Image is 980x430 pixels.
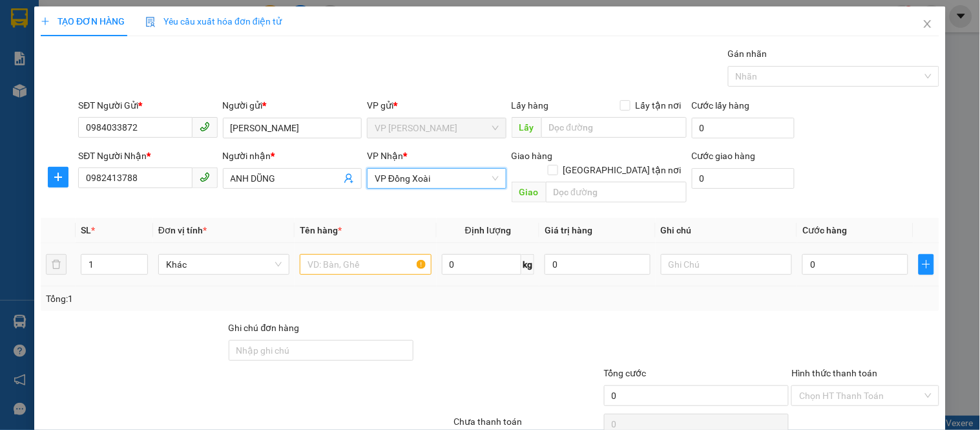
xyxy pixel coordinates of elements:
[661,254,792,275] input: Ghi Chú
[46,254,67,275] button: delete
[48,167,68,188] button: plus
[166,255,282,274] span: Khác
[919,259,933,270] span: plus
[919,254,934,275] button: plus
[728,48,767,59] label: Gán nhãn
[512,100,549,111] span: Lấy hàng
[521,254,534,275] span: kg
[692,151,756,161] label: Cước giao hàng
[158,225,207,235] span: Đơn vị tính
[512,117,541,138] span: Lấy
[223,98,362,113] div: Người gửi
[300,254,431,275] input: VD: Bàn, Ghế
[145,17,156,27] img: icon
[631,98,687,113] span: Lấy tận nơi
[367,98,506,113] div: VP gửi
[791,368,877,378] label: Hình thức thanh toán
[300,225,342,235] span: Tên hàng
[923,19,933,29] span: close
[656,218,797,243] th: Ghi chú
[200,172,210,182] span: phone
[512,182,546,202] span: Giao
[546,182,687,202] input: Dọc đường
[229,340,414,361] input: Ghi chú đơn hàng
[78,149,217,163] div: SĐT Người Nhận
[46,292,379,306] div: Tổng: 1
[344,173,354,184] span: user-add
[41,17,50,26] span: plus
[692,168,795,189] input: Cước giao hàng
[41,16,125,27] span: TẠO ĐƠN HÀNG
[375,118,498,138] span: VP Minh Hưng
[545,254,651,275] input: 0
[223,149,362,163] div: Người nhận
[367,151,403,161] span: VP Nhận
[541,117,687,138] input: Dọc đường
[604,368,647,378] span: Tổng cước
[692,100,750,111] label: Cước lấy hàng
[48,172,68,182] span: plus
[229,323,300,333] label: Ghi chú đơn hàng
[910,6,946,43] button: Close
[200,122,210,132] span: phone
[78,98,217,113] div: SĐT Người Gửi
[558,163,687,177] span: [GEOGRAPHIC_DATA] tận nơi
[465,225,511,235] span: Định lượng
[545,225,592,235] span: Giá trị hàng
[375,169,498,188] span: VP Đồng Xoài
[512,151,553,161] span: Giao hàng
[692,118,795,138] input: Cước lấy hàng
[145,16,282,27] span: Yêu cầu xuất hóa đơn điện tử
[802,225,847,235] span: Cước hàng
[81,225,91,235] span: SL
